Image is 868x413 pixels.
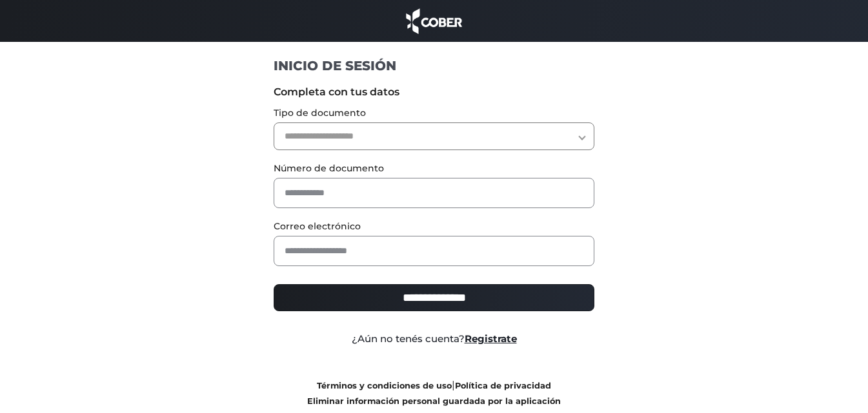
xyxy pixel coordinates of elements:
[274,162,594,175] label: Número de documento
[307,396,561,406] a: Eliminar información personal guardada por la aplicación
[274,84,594,100] label: Completa con tus datos
[274,220,594,233] label: Correo electrónico
[264,332,604,347] div: ¿Aún no tenés cuenta?
[455,381,551,390] a: Política de privacidad
[274,106,594,120] label: Tipo de documento
[465,332,517,345] a: Registrate
[264,378,604,408] div: |
[274,57,594,74] h1: INICIO DE SESIÓN
[403,6,466,35] img: cober_marca.png
[317,381,452,390] a: Términos y condiciones de uso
